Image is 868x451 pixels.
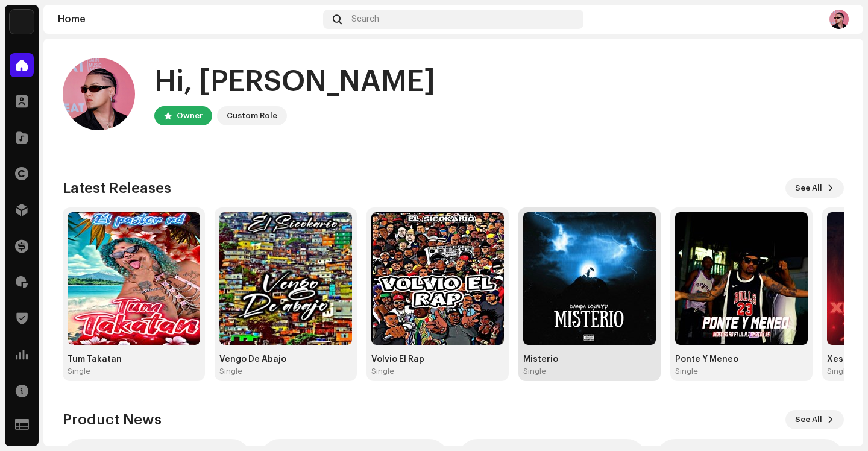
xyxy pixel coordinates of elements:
img: 3510e9c2-cc3f-4b6a-9b7a-8c4b2eabcfaf [829,10,849,29]
span: See All [795,176,822,200]
button: See All [785,410,844,429]
div: Single [827,367,850,376]
div: Misterio [523,355,656,364]
img: be5e0b2f-4d81-4d4a-afe3-319edf8fad09 [219,212,352,345]
div: Home [58,14,318,24]
div: Tum Takatan [68,355,200,364]
img: 3f8b1ee6-8fa8-4d5b-9023-37de06d8e731 [10,10,34,34]
img: deaa2495-821d-41e0-abc7-90bdbcb122b1 [675,212,808,345]
div: Single [371,367,394,376]
span: See All [795,408,822,432]
div: Vengo De Abajo [219,355,352,364]
img: 07c66166-e2f8-454e-98d7-6eca589073a9 [523,212,656,345]
div: Volvio El Rap [371,355,504,364]
h3: Latest Releases [63,178,171,198]
div: Hi, [PERSON_NAME] [154,63,435,101]
div: Custom Role [227,109,277,123]
img: 26f98828-3816-4618-b6d0-10ce83a52702 [68,212,200,345]
div: Single [523,367,546,376]
img: 3510e9c2-cc3f-4b6a-9b7a-8c4b2eabcfaf [63,58,135,130]
h3: Product News [63,410,162,429]
div: Owner [177,109,203,123]
div: Single [68,367,90,376]
div: Single [675,367,698,376]
div: Single [219,367,242,376]
div: Ponte Y Meneo [675,355,808,364]
button: See All [785,178,844,198]
span: Search [351,14,379,24]
img: 2297c01f-024a-4064-a712-3b5223f05641 [371,212,504,345]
